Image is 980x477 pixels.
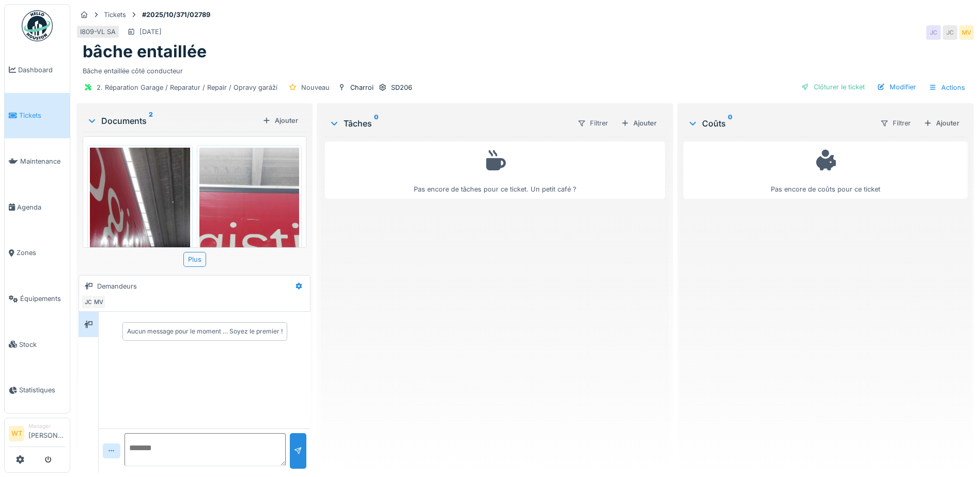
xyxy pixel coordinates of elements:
[5,184,70,230] a: Agenda
[199,148,300,370] img: ltbz1kq2u0lwznjs47rkoyemmt1h
[5,93,70,139] a: Tickets
[80,27,116,37] div: I809-VL SA
[20,294,66,304] span: Équipements
[20,156,66,166] span: Maintenance
[19,340,66,349] span: Stock
[5,368,70,414] a: Statistiques
[301,83,330,92] div: Nouveau
[258,114,302,128] div: Ajouter
[924,80,970,95] div: Actions
[183,252,206,267] div: Plus
[873,80,920,94] div: Modifier
[329,117,569,130] div: Tâches
[28,422,66,444] li: [PERSON_NAME]
[18,65,66,75] span: Dashboard
[926,25,941,40] div: JC
[5,322,70,368] a: Stock
[617,116,661,130] div: Ajouter
[391,83,412,92] div: SD206
[332,146,658,194] div: Pas encore de tâches pour ce ticket. Un petit café ?
[28,422,66,430] div: Manager
[97,281,137,291] div: Demandeurs
[797,80,869,94] div: Clôturer le ticket
[19,110,66,120] span: Tickets
[728,117,733,130] sup: 0
[104,10,126,20] div: Tickets
[374,117,379,130] sup: 0
[943,25,957,40] div: JC
[138,10,214,20] strong: #2025/10/371/02789
[127,327,283,336] div: Aucun message pour le moment … Soyez le premier !
[17,202,66,212] span: Agenda
[350,83,374,92] div: Charroi
[9,426,24,441] li: WT
[690,146,961,194] div: Pas encore de coûts pour ce ticket
[920,116,963,130] div: Ajouter
[97,83,277,92] div: 2. Réparation Garage / Reparatur / Repair / Opravy garáží
[876,116,915,131] div: Filtrer
[5,276,70,322] a: Équipements
[19,385,66,395] span: Statistiques
[22,10,53,41] img: Badge_color-CXgf-gQk.svg
[83,62,968,76] div: Bâche entaillée côté conducteur
[573,116,613,131] div: Filtrer
[90,148,190,370] img: qdqdaz2dn75cup55uo2fvnwybnge
[139,27,162,37] div: [DATE]
[17,248,66,258] span: Zones
[83,42,207,61] h1: bâche entaillée
[9,422,66,447] a: WT Manager[PERSON_NAME]
[81,295,96,309] div: JC
[688,117,872,130] div: Coûts
[91,295,106,309] div: MV
[5,47,70,93] a: Dashboard
[5,230,70,276] a: Zones
[5,138,70,184] a: Maintenance
[149,115,153,127] sup: 2
[959,25,974,40] div: MV
[87,115,258,127] div: Documents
